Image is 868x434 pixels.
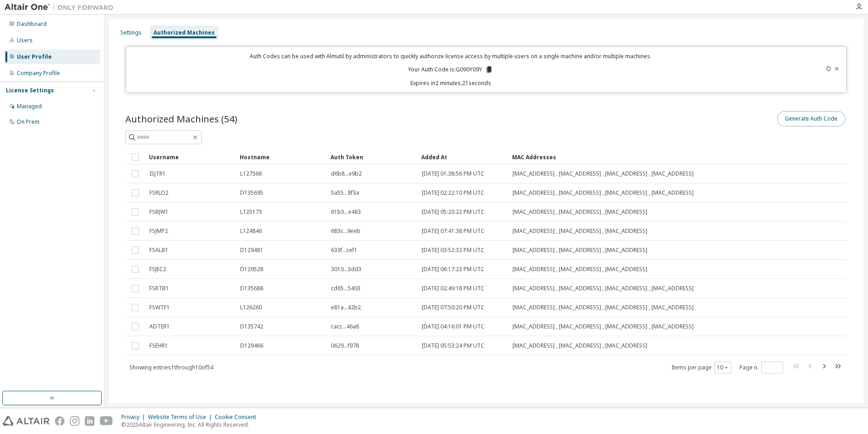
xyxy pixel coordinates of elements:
div: Dashboard [17,20,47,28]
div: User Profile [17,53,52,61]
span: [MAC_ADDRESS] , [MAC_ADDRESS] , [MAC_ADDRESS] [513,227,647,235]
div: Company Profile [17,70,60,77]
span: [DATE] 07:50:20 PM UTC [422,304,484,311]
span: [MAC_ADDRESS] , [MAC_ADDRESS] , [MAC_ADDRESS] , [MAC_ADDRESS] [513,323,694,330]
span: FSRLD2 [149,189,168,197]
span: e81a...42b2 [331,304,361,311]
span: cacc...46a8 [331,323,359,330]
span: [DATE] 07:41:38 PM UTC [422,227,484,235]
div: Managed [17,103,42,110]
span: 0629...f978 [331,342,359,349]
button: 10 [717,364,729,371]
div: Website Terms of Use [148,414,215,421]
span: [MAC_ADDRESS] , [MAC_ADDRESS] , [MAC_ADDRESS] [513,247,647,254]
span: D135695 [240,189,263,197]
span: 633f...cef1 [331,247,357,254]
span: FSEHR1 [149,342,168,349]
span: [DATE] 01:38:56 PM UTC [422,170,484,177]
div: Cookie Consent [215,414,261,421]
span: cd65...5403 [331,285,360,292]
img: instagram.svg [70,416,79,426]
p: Auth Codes can be used with Almutil by administrators to quickly authorize license access by mult... [132,52,770,60]
span: [DATE] 04:16:01 PM UTC [422,323,484,330]
span: [MAC_ADDRESS] , [MAC_ADDRESS] , [MAC_ADDRESS] [513,208,647,216]
img: youtube.svg [100,416,113,426]
span: [DATE] 05:20:22 PM UTC [422,208,484,216]
img: Altair One [5,3,118,12]
span: D129466 [240,342,263,349]
span: ISJTR1 [149,170,166,177]
div: Privacy [121,414,148,421]
img: altair_logo.svg [3,416,49,426]
span: L125173 [240,208,262,216]
span: d6b8...e9b2 [331,170,362,177]
span: 5a55...8f3a [331,189,359,197]
span: Showing entries 1 through 10 of 54 [129,363,213,371]
span: 61b3...e483 [331,208,361,216]
span: Page n. [740,362,783,373]
div: Settings [120,29,142,36]
span: [MAC_ADDRESS] , [MAC_ADDRESS] , [MAC_ADDRESS] , [MAC_ADDRESS] [513,170,694,177]
span: [MAC_ADDRESS] , [MAC_ADDRESS] , [MAC_ADDRESS] , [MAC_ADDRESS] [513,285,694,292]
p: © 2025 Altair Engineering, Inc. All Rights Reserved. [121,421,261,429]
img: facebook.svg [55,416,64,426]
span: L127366 [240,170,262,177]
img: linkedin.svg [85,416,94,426]
span: [MAC_ADDRESS] , [MAC_ADDRESS] , [MAC_ADDRESS] , [MAC_ADDRESS] [513,304,694,311]
span: D135688 [240,285,263,292]
span: D129481 [240,247,263,254]
div: License Settings [6,87,54,94]
span: 683c...9eeb [331,227,360,235]
span: Authorized Machines (54) [125,112,237,125]
span: D129528 [240,266,263,273]
div: Auth Token [330,150,414,164]
span: FSBJW1 [149,208,168,216]
span: ADTER1 [149,323,170,330]
div: Username [149,150,232,164]
div: Users [17,37,33,44]
div: Hostname [240,150,323,164]
span: [MAC_ADDRESS] , [MAC_ADDRESS] , [MAC_ADDRESS] [513,266,647,273]
span: L126260 [240,304,262,311]
div: Added At [421,150,505,164]
span: [DATE] 03:52:32 PM UTC [422,247,484,254]
div: Authorized Machines [153,29,215,36]
span: [MAC_ADDRESS] , [MAC_ADDRESS] , [MAC_ADDRESS] [513,342,647,349]
span: [MAC_ADDRESS] , [MAC_ADDRESS] , [MAC_ADDRESS] , [MAC_ADDRESS] [513,189,694,197]
span: [DATE] 06:17:23 PM UTC [422,266,484,273]
span: Items per page [671,362,731,373]
span: FSJEC2 [149,266,166,273]
span: FSWTF1 [149,304,170,311]
span: [DATE] 02:22:10 PM UTC [422,189,484,197]
p: Your Auth Code is: G090Y09Y [408,66,493,74]
span: FSRTB1 [149,285,169,292]
span: [DATE] 02:49:18 PM UTC [422,285,484,292]
div: On Prem [17,118,39,126]
span: 3010...3dd3 [331,266,361,273]
span: [DATE] 05:53:24 PM UTC [422,342,484,349]
button: Generate Auth Code [777,111,845,126]
span: D135742 [240,323,263,330]
span: FSJMP2 [149,227,168,235]
span: L124846 [240,227,262,235]
div: MAC Addresses [512,150,752,164]
span: FSALB1 [149,247,168,254]
p: Expires in 2 minutes, 21 seconds [132,79,770,87]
